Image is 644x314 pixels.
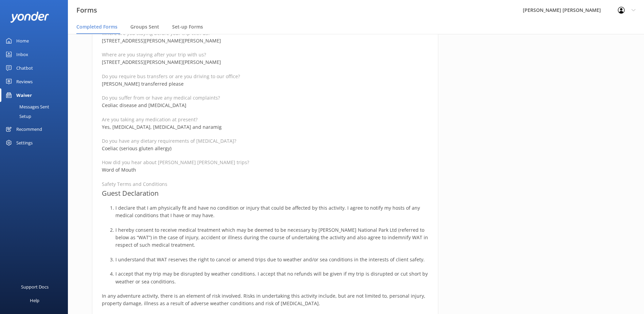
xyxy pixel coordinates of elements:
p: Ceoliac disease and [MEDICAL_DATA] [102,102,428,109]
h3: Forms [76,5,97,16]
div: Waiver [16,88,32,102]
div: Reviews [16,75,33,88]
p: Coeliac (serious gluten allergy) [102,145,428,152]
p: Do you suffer from or have any medical complaints? [102,94,428,101]
p: [PERSON_NAME] transferred please [102,80,428,88]
p: Yes, [MEDICAL_DATA], [MEDICAL_DATA] and naramig [102,123,428,131]
a: Setup [4,111,68,121]
div: Messages Sent [4,102,49,111]
p: [STREET_ADDRESS][PERSON_NAME][PERSON_NAME] [102,58,428,66]
li: I declare that I am physically fit and have no condition or injury that could be affected by this... [115,204,428,220]
span: Completed Forms [76,23,117,30]
h3: Guest Declaration [102,188,428,199]
span: Groups Sent [130,23,159,30]
li: I accept that my trip may be disrupted by weather conditions. I accept that no refunds will be gi... [115,270,428,285]
p: [STREET_ADDRESS][PERSON_NAME][PERSON_NAME] [102,37,428,45]
div: Help [30,294,39,307]
a: Messages Sent [4,102,68,111]
div: Setup [4,111,31,121]
div: Chatbot [16,61,33,75]
li: I understand that WAT reserves the right to cancel or amend trips due to weather and/or sea condi... [115,256,428,263]
div: Home [16,34,29,48]
p: Where are you staying after your trip with us? [102,51,428,58]
p: Word of Mouth [102,166,428,174]
p: Safety Terms and Conditions [102,181,428,187]
div: Inbox [16,48,28,61]
div: Recommend [16,122,42,136]
div: Settings [16,136,33,150]
p: Do you have any dietary requirements of [MEDICAL_DATA]? [102,138,428,144]
li: I hereby consent to receive medical treatment which may be deemed to be necessary by [PERSON_NAME... [115,226,428,249]
p: Do you require bus transfers or are you driving to our office? [102,73,428,80]
p: In any adventure activity, there is an element of risk involved. Risks in undertaking this activi... [102,292,428,308]
span: Set-up Forms [172,23,203,30]
p: Are you taking any medication at present? [102,116,428,123]
p: How did you hear about [PERSON_NAME] [PERSON_NAME] trips? [102,159,428,165]
img: yonder-white-logo.png [10,12,49,23]
div: Support Docs [21,280,49,294]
